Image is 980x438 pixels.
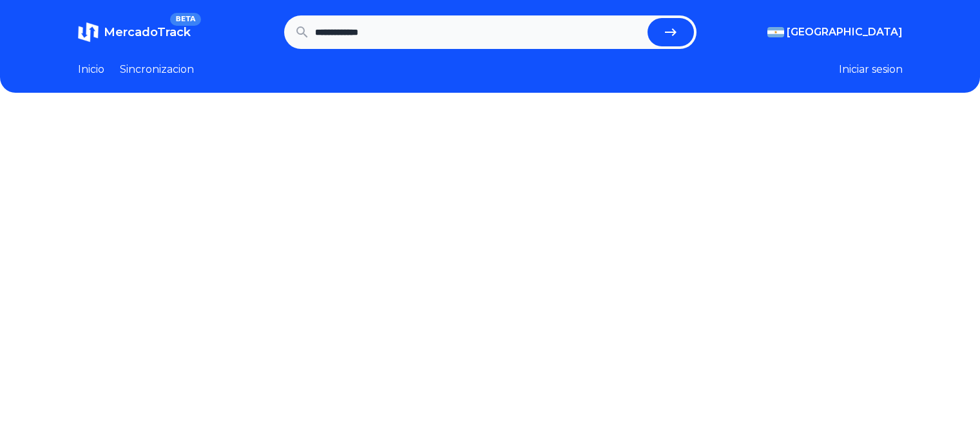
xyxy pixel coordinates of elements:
[78,22,191,43] a: MercadoTrackBETA
[839,62,903,77] button: Iniciar sesion
[120,62,194,77] a: Sincronizacion
[787,24,903,40] span: [GEOGRAPHIC_DATA]
[78,22,99,43] img: MercadoTrack
[104,25,191,39] span: MercadoTrack
[170,13,200,26] span: BETA
[767,24,903,40] button: [GEOGRAPHIC_DATA]
[767,27,784,37] img: Argentina
[78,62,104,77] a: Inicio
